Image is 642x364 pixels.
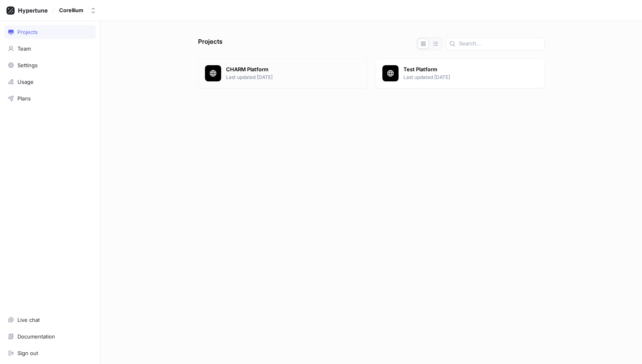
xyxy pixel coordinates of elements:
[226,74,360,81] p: Last updated [DATE]
[17,95,31,102] div: Plans
[17,333,55,340] div: Documentation
[17,29,38,35] div: Projects
[17,317,40,323] div: Live chat
[4,58,96,72] a: Settings
[198,37,222,50] p: Projects
[403,66,538,74] p: Test Platform
[17,62,38,68] div: Settings
[17,45,31,52] div: Team
[4,330,96,343] a: Documentation
[17,79,34,85] div: Usage
[4,75,96,89] a: Usage
[56,4,100,17] button: Corellium
[403,74,538,81] p: Last updated [DATE]
[4,42,96,55] a: Team
[17,350,38,356] div: Sign out
[4,92,96,105] a: Plans
[459,40,541,48] input: Search...
[226,66,360,74] p: CHARM Platform
[4,25,96,39] a: Projects
[59,7,83,14] div: Corellium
